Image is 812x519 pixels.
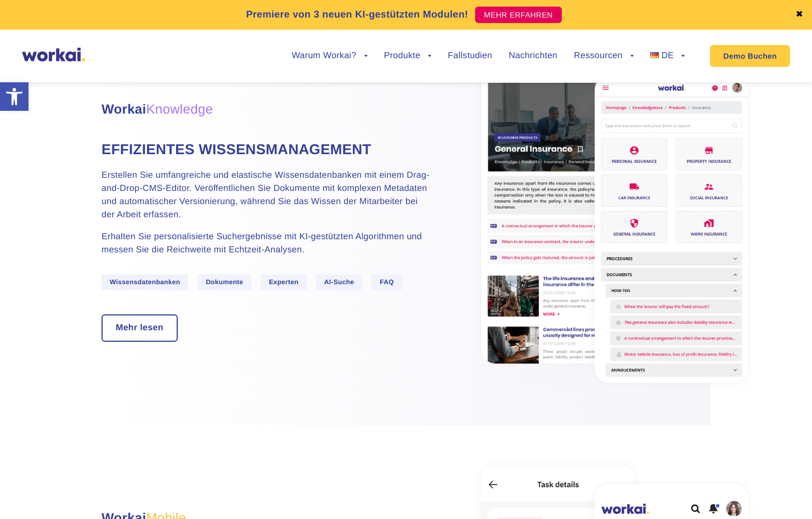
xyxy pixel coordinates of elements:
[198,274,251,290] span: Dokumente
[246,7,468,22] p: Premiere von 3 neuen KI-gestützten Modulen!
[58,93,103,102] a: Privacy Policy
[661,51,674,60] span: DE
[448,52,492,60] a: Fallstudien
[103,315,177,341] a: Mehr lesen
[710,45,790,67] a: Demo Buchen
[316,274,363,290] span: AI-Suche
[101,139,431,159] h4: Effizientes Wissensmanagement
[146,102,213,117] span: Knowledge
[384,52,432,60] a: Produkte
[178,13,352,35] input: you@company.com
[475,7,562,23] a: MEHR ERFAHREN
[574,52,634,60] a: Ressourcen
[796,10,803,19] a: ✖
[5,425,302,514] iframe: Popup CTA
[101,169,431,222] p: Erstellen Sie umfangreiche und elastische Wissensdatenbanken mit einem Drag-and-Drop-CMS-Editor. ...
[371,274,402,290] span: FAQ
[292,52,368,60] a: Warum Workai?
[261,274,307,290] span: Experten
[101,230,431,257] p: Erhalten Sie personalisierte Suchergebnisse mit KI-gestützten Algorithmen und messen Sie die Reic...
[509,52,557,60] a: Nachrichten
[101,100,431,120] h3: Workai
[101,274,188,290] span: Wissensdatenbanken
